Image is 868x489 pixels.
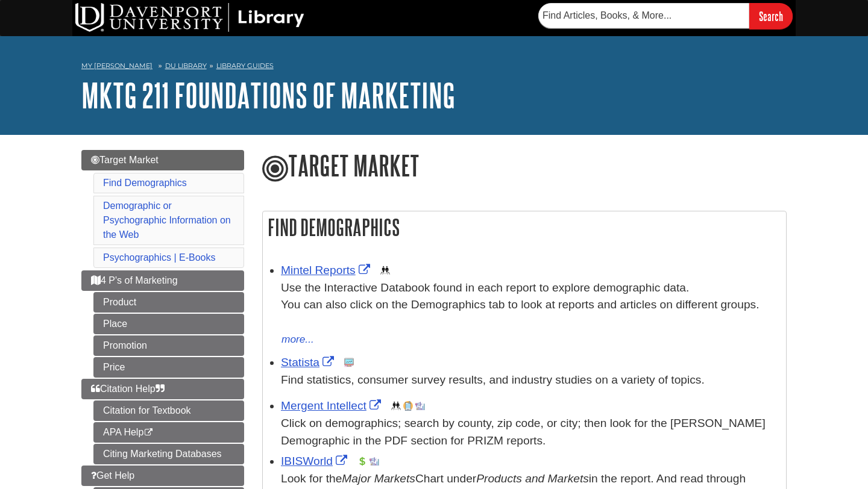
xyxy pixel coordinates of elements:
[81,379,244,399] a: Citation Help
[262,150,787,184] h1: Target Market
[476,472,589,485] i: Products and Markets
[81,270,244,291] a: 4 P's of Marketing
[93,400,244,421] a: Citation for Textbook
[143,429,154,437] i: This link opens in a new window
[281,415,780,450] div: Click on demographics; search by county, zip code, or city; then look for the [PERSON_NAME] Demog...
[81,150,244,170] a: Target Market
[281,372,780,389] p: Find statistics, consumer survey results, and industry studies on a variety of topics.
[81,61,153,71] a: My [PERSON_NAME]
[281,331,315,348] button: more...
[749,3,793,29] input: Search
[93,335,244,356] a: Promotion
[281,399,384,412] a: Mergent Intellect
[91,384,165,394] span: Citation Help
[403,401,413,411] img: Company Information
[391,401,401,411] img: Demographics
[75,3,304,32] img: DU Library
[93,357,244,378] a: Price
[81,76,455,114] a: MKTG 211 Foundations of Marketing
[216,61,274,70] a: Library Guides
[103,201,231,240] a: Demographic or Psychographic Information on the Web
[93,292,244,313] a: Product
[281,356,337,369] a: Statista
[281,264,373,276] a: Mintel Reports
[344,358,354,367] img: Statistics
[91,155,159,165] span: Target Market
[415,401,425,411] img: Industry Report
[93,444,244,464] a: Citing Marketing Databases
[380,266,390,275] img: Demographics
[165,61,207,70] a: DU Library
[281,455,350,467] a: IBISWorld
[81,466,244,486] a: Get Help
[263,211,786,243] h2: Find Demographics
[538,3,749,28] input: Find Articles, Books, & More...
[103,252,215,263] a: Psychographics | E-Books
[93,422,244,443] a: APA Help
[357,456,367,466] img: Financial Report
[91,275,178,285] span: 4 P's of Marketing
[281,279,780,331] div: Use the Interactive Databook found in each report to explore demographic data. You can also click...
[370,456,379,466] img: Industry Report
[91,470,134,481] span: Get Help
[81,58,787,77] nav: breadcrumb
[103,178,187,188] a: Find Demographics
[93,314,244,334] a: Place
[342,472,415,485] i: Major Markets
[538,3,793,29] form: Searches DU Library's articles, books, and more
